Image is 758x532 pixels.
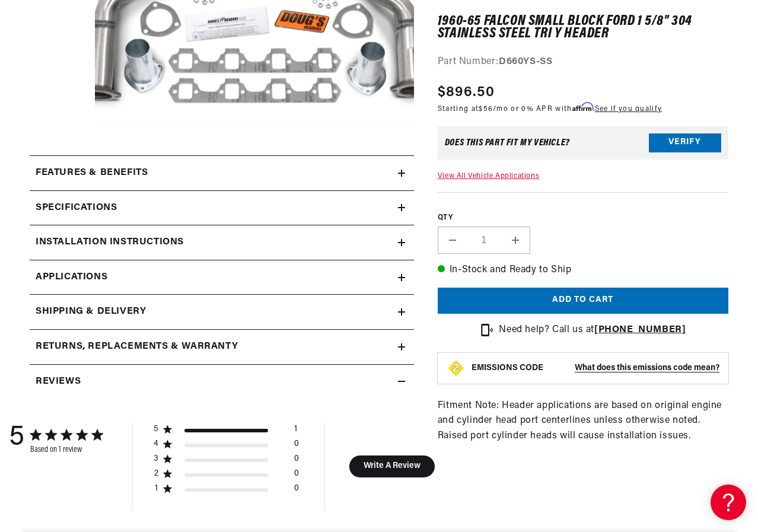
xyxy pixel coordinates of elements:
[572,103,593,112] span: Affirm
[154,483,159,494] div: 1
[30,365,414,399] summary: Reviews
[472,363,719,374] button: EMISSIONS CODEWhat does this emissions code mean?
[445,138,570,148] div: Does This part fit My vehicle?
[30,260,414,295] a: Applications
[649,133,721,152] button: Verify
[349,455,435,477] button: Write A Review
[595,106,662,113] a: See if you qualify - Learn more about Affirm Financing (opens in modal)
[30,295,414,329] summary: Shipping & Delivery
[30,191,414,225] summary: Specifications
[294,439,299,454] div: 0
[294,483,299,498] div: 0
[36,165,148,181] h2: Features & Benefits
[575,364,719,372] strong: What does this emissions code mean?
[30,156,414,190] summary: Features & Benefits
[30,330,414,364] summary: Returns, Replacements & Warranty
[447,359,466,378] img: Emissions code
[154,424,299,439] div: 5 star by 1 reviews
[499,323,686,338] p: Need help? Call us at
[30,225,414,260] summary: Installation instructions
[438,213,728,223] label: QTY
[438,103,662,114] p: Starting at /mo or 0% APR with .
[438,16,728,40] h1: 1960-65 Falcon Small Block Ford 1 5/8" 304 Stainless Steel Tri Y Header
[438,263,728,278] p: In-Stock and Ready to Ship
[154,439,159,450] div: 4
[36,339,238,355] h2: Returns, Replacements & Warranty
[438,82,495,103] span: $896.50
[499,57,552,66] strong: D660YS-SS
[438,288,728,314] button: Add to cart
[294,469,299,483] div: 0
[154,483,299,498] div: 1 star by 0 reviews
[36,270,107,285] span: Applications
[438,55,728,70] div: Part Number:
[36,304,146,320] h2: Shipping & Delivery
[154,454,159,464] div: 3
[36,235,184,250] h2: Installation instructions
[479,106,493,113] span: $56
[9,422,24,454] div: 5
[294,424,297,439] div: 1
[154,424,159,435] div: 5
[30,445,103,454] div: Based on 1 review
[36,374,81,390] h2: Reviews
[594,325,686,335] a: [PHONE_NUMBER]
[438,173,539,180] a: View All Vehicle Applications
[154,454,299,469] div: 3 star by 0 reviews
[472,364,543,372] strong: EMISSIONS CODE
[294,454,299,469] div: 0
[154,469,299,483] div: 2 star by 0 reviews
[154,469,159,479] div: 2
[154,439,299,454] div: 4 star by 0 reviews
[36,200,117,216] h2: Specifications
